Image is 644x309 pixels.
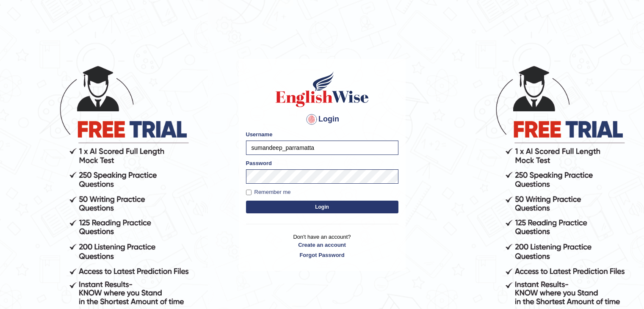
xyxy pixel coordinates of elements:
img: Logo of English Wise sign in for intelligent practice with AI [274,70,370,108]
label: Username [246,130,273,138]
button: Login [246,201,398,213]
h4: Login [246,113,398,126]
a: Create an account [246,241,398,249]
p: Don't have an account? [246,233,398,259]
label: Remember me [246,188,291,196]
input: Remember me [246,190,252,195]
label: Password [246,159,272,167]
a: Forgot Password [246,251,398,259]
